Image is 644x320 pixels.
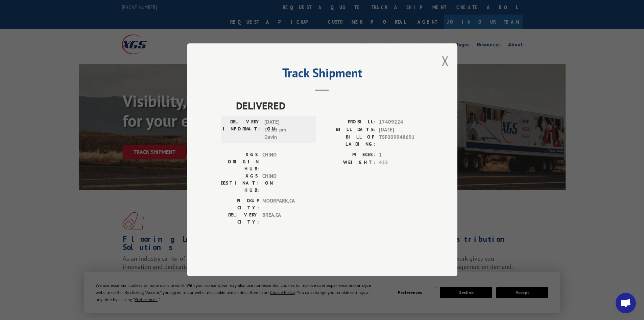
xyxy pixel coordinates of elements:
label: XGS DESTINATION HUB: [221,173,259,194]
span: CHINO [262,151,308,173]
span: [DATE] 12:15 pm Devin [264,119,310,142]
label: BILL OF LADING: [322,134,376,148]
h2: Track Shipment [221,68,424,81]
span: CHINO [262,173,308,194]
span: DELIVERED [236,98,424,113]
span: 1 [379,151,424,159]
span: TSF009948691 [379,134,424,148]
span: [DATE] [379,126,424,134]
label: WEIGHT: [322,159,376,167]
span: BREA , CA [262,212,308,226]
label: BILL DATE: [322,126,376,134]
label: PICKUP CITY: [221,197,259,212]
span: MOORPARK , CA [262,197,308,212]
label: DELIVERY INFORMATION: [223,119,261,142]
button: Close modal [442,52,449,70]
label: PROBILL: [322,119,376,126]
label: PIECES: [322,151,376,159]
div: Open chat [616,293,636,313]
span: 455 [379,159,424,167]
label: DELIVERY CITY: [221,212,259,226]
label: XGS ORIGIN HUB: [221,151,259,173]
span: 17409224 [379,119,424,126]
